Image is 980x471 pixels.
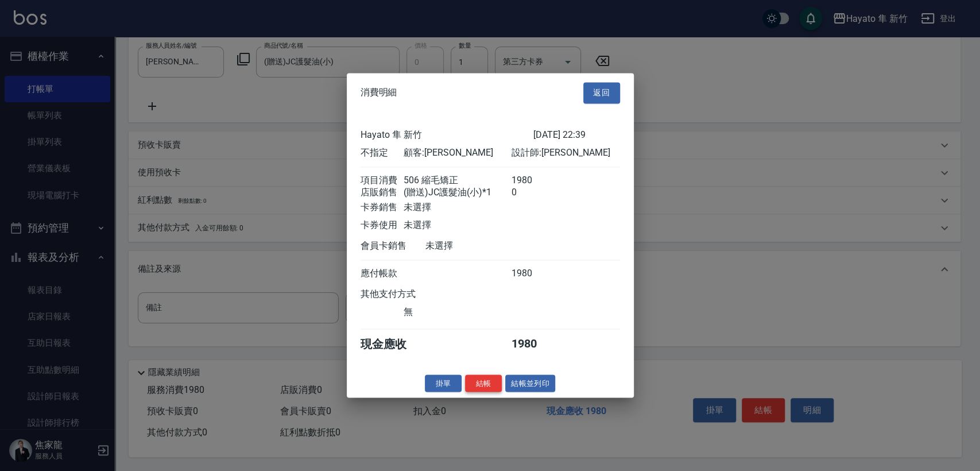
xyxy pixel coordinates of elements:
div: 不指定 [361,147,404,159]
div: 其他支付方式 [361,288,447,300]
div: 未選擇 [404,202,512,214]
div: 店販銷售 [361,187,404,199]
div: 現金應收 [361,337,425,352]
div: 未選擇 [425,240,533,252]
div: 應付帳款 [361,268,404,280]
div: 設計師: [PERSON_NAME] [512,147,619,159]
button: 結帳並列印 [505,375,555,392]
div: 1980 [512,175,555,187]
div: 506 縮毛矯正 [404,175,512,187]
div: 0 [512,187,555,199]
div: (贈送)JC護髮油(小)*1 [404,187,512,199]
div: 1980 [512,268,555,280]
div: [DATE] 22:39 [533,129,620,141]
div: 卡券使用 [361,219,404,231]
div: Hayato 隼 新竹 [361,129,533,141]
div: 會員卡銷售 [361,240,425,252]
button: 掛單 [425,375,462,392]
div: 項目消費 [361,175,404,187]
div: 顧客: [PERSON_NAME] [404,147,512,159]
button: 返回 [583,82,620,103]
div: 卡券銷售 [361,202,404,214]
div: 未選擇 [404,219,512,231]
span: 消費明細 [361,87,397,99]
button: 結帳 [465,375,502,392]
div: 無 [404,306,512,318]
div: 1980 [512,337,555,352]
